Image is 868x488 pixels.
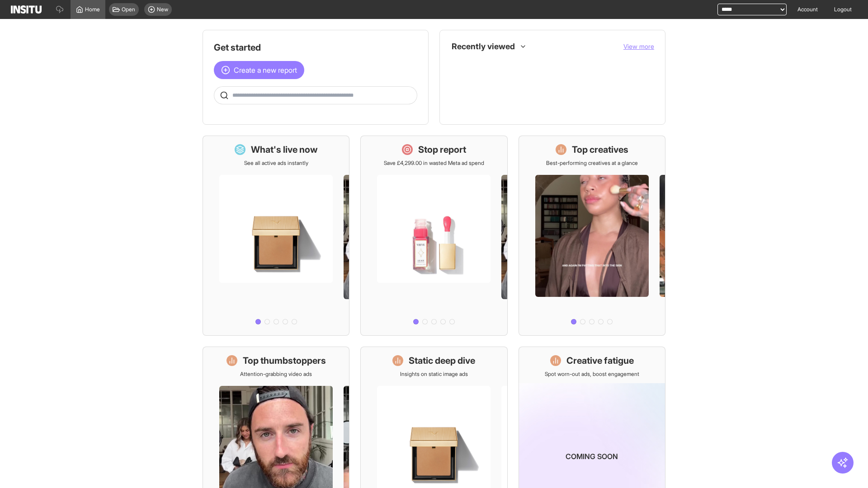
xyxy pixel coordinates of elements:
[519,136,665,336] a: Top creativesBest-performing creatives at a glance
[234,65,297,75] span: Create a new report
[214,61,304,79] button: Create a new report
[360,136,507,336] a: Stop reportSave £4,299.00 in wasted Meta ad spend
[251,143,318,156] h1: What's live now
[409,354,475,367] h1: Static deep dive
[572,143,628,156] h1: Top creatives
[214,41,417,54] h1: Get started
[244,160,308,167] p: See all active ads instantly
[85,6,100,13] span: Home
[623,42,654,50] span: View more
[400,371,468,378] p: Insights on static image ads
[157,6,168,13] span: New
[243,354,326,367] h1: Top thumbstoppers
[546,160,638,167] p: Best-performing creatives at a glance
[623,42,654,51] button: View more
[11,5,42,14] img: Logo
[122,6,135,13] span: Open
[240,371,312,378] p: Attention-grabbing video ads
[203,136,349,336] a: What's live nowSee all active ads instantly
[418,143,466,156] h1: Stop report
[384,160,484,167] p: Save £4,299.00 in wasted Meta ad spend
